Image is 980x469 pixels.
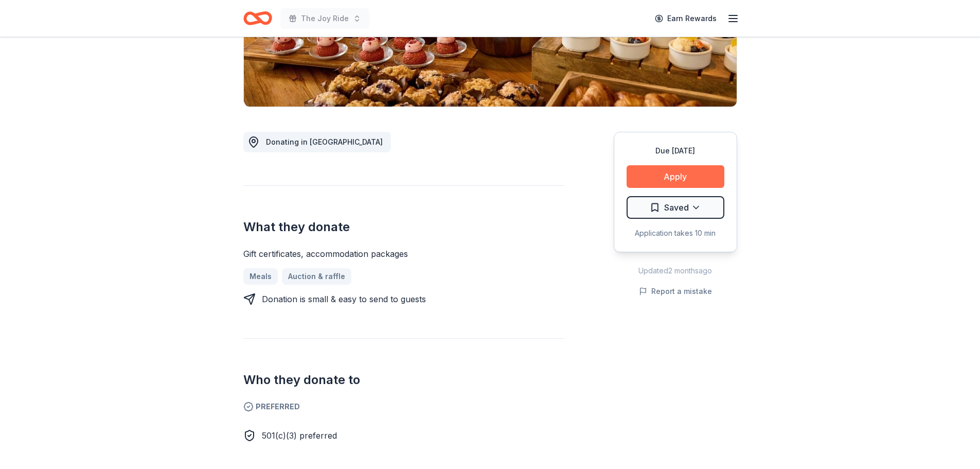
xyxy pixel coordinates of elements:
div: Donation is small & easy to send to guests [262,293,426,305]
button: Report a mistake [639,285,712,298]
button: Saved [627,196,724,219]
span: Saved [664,201,689,214]
div: Updated 2 months ago [614,265,737,277]
a: Auction & raffle [282,268,351,285]
span: 501(c)(3) preferred [262,430,337,441]
div: Due [DATE] [627,145,724,157]
h2: Who they donate to [243,372,564,388]
div: Application takes 10 min [627,227,724,239]
span: Preferred [243,401,564,413]
h2: What they donate [243,219,564,235]
a: Earn Rewards [649,9,723,28]
button: Apply [627,165,724,188]
span: The Joy Ride [301,12,349,25]
div: Gift certificates, accommodation packages [243,248,564,260]
a: Home [243,6,272,30]
a: Meals [243,268,278,285]
button: The Joy Ride [280,8,369,29]
span: Donating in [GEOGRAPHIC_DATA] [266,137,383,146]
